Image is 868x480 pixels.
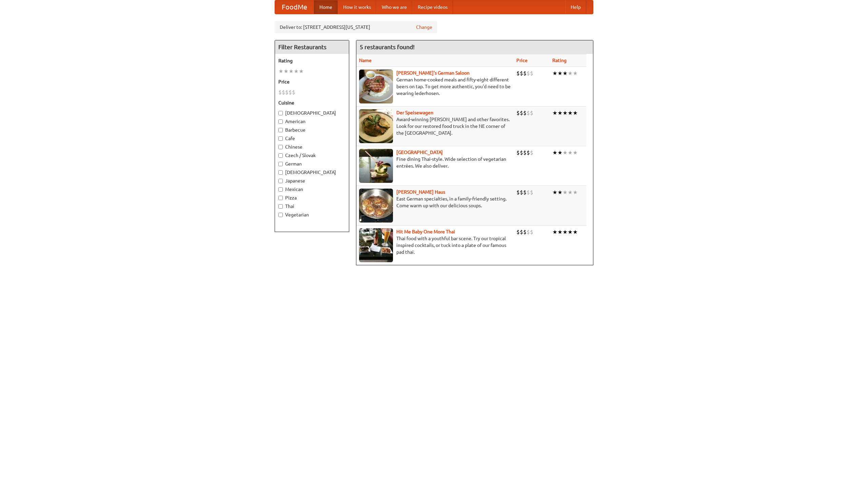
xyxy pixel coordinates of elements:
li: $ [516,149,520,156]
li: $ [292,89,295,96]
label: [DEMOGRAPHIC_DATA] [278,110,346,116]
input: German [278,162,283,166]
li: ★ [563,109,568,117]
li: $ [530,109,533,117]
li: ★ [573,189,578,196]
label: [DEMOGRAPHIC_DATA] [278,169,346,176]
a: Recipe videos [412,0,453,14]
li: ★ [278,68,283,75]
a: Hit Me Baby One More Thai [396,229,455,234]
li: ★ [552,149,557,156]
a: Who we are [376,0,412,14]
ng-pluralize: 5 restaurants found! [360,44,415,50]
li: ★ [283,68,289,75]
li: $ [527,189,530,196]
label: Vegetarian [278,211,346,218]
li: $ [520,149,523,156]
a: Der Speisewagen [396,110,433,115]
li: $ [530,189,533,196]
h5: Cuisine [278,99,346,106]
li: ★ [557,109,563,117]
li: ★ [552,109,557,117]
label: Cafe [278,135,346,142]
li: $ [530,228,533,236]
input: Vegetarian [278,213,283,217]
li: ★ [568,109,573,117]
li: ★ [563,228,568,236]
li: $ [520,109,523,117]
a: Help [565,0,586,14]
input: Pizza [278,196,283,200]
li: $ [516,228,520,236]
input: [DEMOGRAPHIC_DATA] [278,170,283,175]
li: $ [520,228,523,236]
li: ★ [552,228,557,236]
input: Cafe [278,136,283,141]
input: Chinese [278,145,283,149]
a: Rating [552,58,567,63]
h5: Rating [278,57,346,64]
a: Name [359,58,372,63]
label: Chinese [278,143,346,150]
p: Fine dining Thai-style. Wide selection of vegetarian entrées. We also deliver. [359,156,511,169]
li: $ [527,149,530,156]
a: Change [416,24,432,31]
a: Home [314,0,338,14]
li: ★ [557,189,563,196]
li: ★ [557,70,563,77]
p: East German specialties, in a family-friendly setting. Come warm up with our delicious soups. [359,195,511,209]
p: Award-winning [PERSON_NAME] and other favorites. Look for our restored food truck in the NE corne... [359,116,511,136]
li: ★ [573,109,578,117]
li: $ [523,109,527,117]
li: $ [523,228,527,236]
label: Pizza [278,194,346,201]
label: American [278,118,346,125]
input: Mexican [278,187,283,192]
li: $ [516,70,520,77]
input: American [278,119,283,124]
li: $ [527,70,530,77]
a: [PERSON_NAME] Haus [396,189,445,195]
li: $ [285,89,289,96]
li: ★ [573,149,578,156]
li: $ [530,149,533,156]
h5: Price [278,78,346,85]
img: satay.jpg [359,149,393,183]
a: FoodMe [275,0,314,14]
h4: Filter Restaurants [275,40,349,54]
img: kohlhaus.jpg [359,189,393,223]
label: Japanese [278,177,346,184]
li: ★ [552,70,557,77]
li: ★ [573,70,578,77]
li: ★ [573,228,578,236]
img: speisewagen.jpg [359,109,393,143]
li: ★ [557,228,563,236]
li: $ [520,189,523,196]
li: $ [523,149,527,156]
input: Japanese [278,179,283,183]
img: babythai.jpg [359,228,393,262]
li: $ [523,189,527,196]
li: ★ [552,189,557,196]
a: How it works [338,0,376,14]
label: Mexican [278,186,346,193]
a: [PERSON_NAME]'s German Saloon [396,70,470,76]
li: ★ [568,149,573,156]
p: German home-cooked meals and fifty-eight different beers on tap. To get more authentic, you'd nee... [359,76,511,97]
li: $ [278,89,282,96]
li: ★ [563,189,568,196]
li: ★ [563,149,568,156]
div: Deliver to: [STREET_ADDRESS][US_STATE] [275,21,437,33]
li: ★ [299,68,304,75]
li: $ [527,109,530,117]
li: $ [516,189,520,196]
a: Price [516,58,528,63]
li: $ [530,70,533,77]
li: ★ [557,149,563,156]
li: $ [523,70,527,77]
p: Thai food with a youthful bar scene. Try our tropical inspired cocktails, or tuck into a plate of... [359,235,511,255]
